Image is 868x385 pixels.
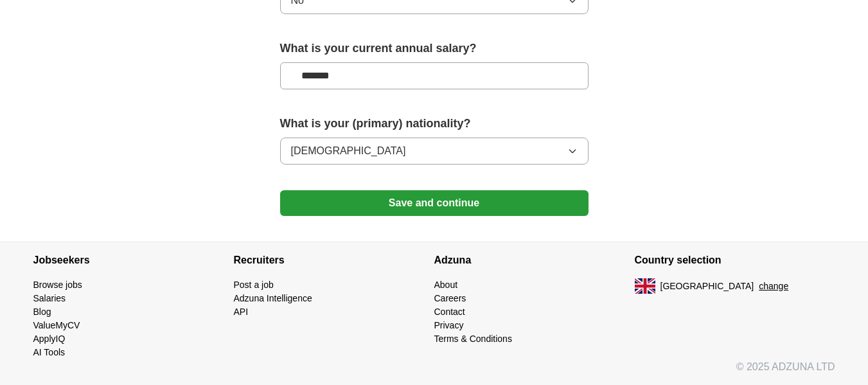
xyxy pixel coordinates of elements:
[291,143,406,159] span: [DEMOGRAPHIC_DATA]
[280,40,589,57] label: What is your current annual salary?
[280,190,589,216] button: Save and continue
[33,293,66,303] a: Salaries
[434,280,458,290] a: About
[660,280,754,293] span: [GEOGRAPHIC_DATA]
[635,278,655,294] img: UK flag
[33,320,80,330] a: ValueMyCV
[434,307,465,317] a: Contact
[759,280,788,293] button: change
[434,334,512,344] a: Terms & Conditions
[33,334,66,344] a: ApplyIQ
[234,293,312,303] a: Adzuna Intelligence
[234,307,249,317] a: API
[280,115,589,132] label: What is your (primary) nationality?
[33,280,82,290] a: Browse jobs
[434,320,464,330] a: Privacy
[434,293,466,303] a: Careers
[33,347,66,357] a: AI Tools
[234,280,274,290] a: Post a job
[635,242,835,278] h4: Country selection
[23,359,846,385] div: © 2025 ADZUNA LTD
[33,307,51,317] a: Blog
[280,138,589,165] button: [DEMOGRAPHIC_DATA]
